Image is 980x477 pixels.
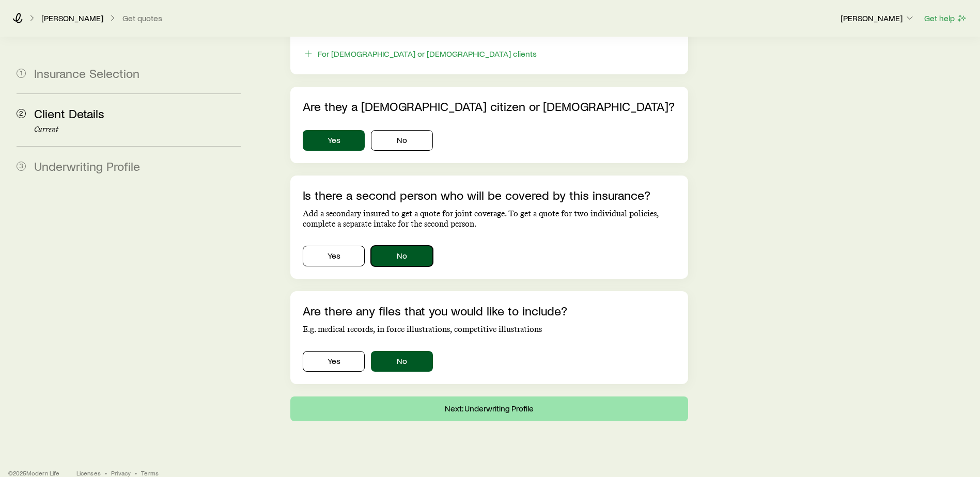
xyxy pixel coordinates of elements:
[34,158,140,173] span: Underwriting Profile
[840,12,915,25] button: [PERSON_NAME]
[141,469,159,477] a: Terms
[371,130,433,151] button: No
[8,469,60,477] p: © 2025 Modern Life
[41,13,103,23] p: [PERSON_NAME]
[17,162,26,171] span: 3
[371,351,433,372] button: No
[303,99,676,114] p: Are they a [DEMOGRAPHIC_DATA] citizen or [DEMOGRAPHIC_DATA]?
[122,13,163,23] button: Get quotes
[303,304,676,318] p: Are there any files that you would like to include?
[105,469,107,477] span: •
[303,246,365,266] button: Yes
[303,188,676,202] p: Is there a second person who will be covered by this insurance?
[76,469,101,477] a: Licenses
[841,13,915,23] p: [PERSON_NAME]
[303,130,365,151] button: Yes
[135,469,137,477] span: •
[17,69,26,78] span: 1
[17,109,26,118] span: 2
[303,324,676,335] p: E.g. medical records, in force illustrations, competitive illustrations
[34,106,104,121] span: Client Details
[290,396,688,421] button: Next: Underwriting Profile
[924,12,968,24] button: Get help
[371,246,433,266] button: No
[34,125,241,134] p: Current
[111,469,131,477] a: Privacy
[318,49,537,59] div: For [DEMOGRAPHIC_DATA] or [DEMOGRAPHIC_DATA] clients
[34,66,139,81] span: Insurance Selection
[303,209,676,229] p: Add a secondary insured to get a quote for joint coverage. To get a quote for two individual poli...
[303,48,537,60] button: For [DEMOGRAPHIC_DATA] or [DEMOGRAPHIC_DATA] clients
[303,351,365,372] button: Yes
